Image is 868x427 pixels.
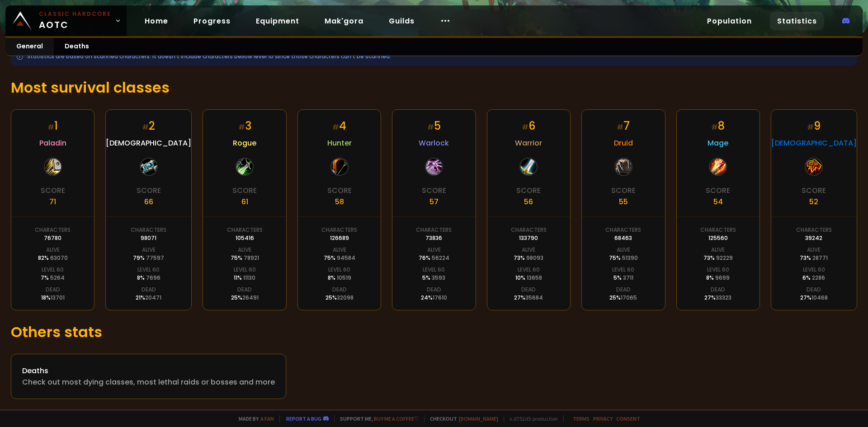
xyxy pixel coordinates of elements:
div: Alive [807,246,821,254]
a: Mak'gora [317,12,371,30]
div: 61 [241,196,248,207]
div: 58 [335,196,344,207]
span: [DEMOGRAPHIC_DATA] [771,137,857,149]
div: Score [327,185,352,196]
div: Level 60 [707,266,729,274]
span: Rogue [233,137,256,149]
h1: Others stats [11,321,857,343]
div: Score [232,185,257,196]
div: 7 [617,118,630,134]
span: 3711 [623,274,633,282]
div: 5 % [422,274,445,282]
span: Support me, [334,415,419,422]
div: 52 [809,196,818,207]
div: Level 60 [328,266,350,274]
div: Characters [227,226,263,234]
span: 20471 [145,294,161,301]
div: Level 60 [423,266,445,274]
div: 24 % [421,294,447,302]
a: Population [700,12,759,30]
div: Check out most dying classes, most lethal raids or bosses and more [22,376,275,388]
div: Alive [142,246,156,254]
div: 55 [619,196,628,207]
span: 17610 [433,294,447,301]
a: Equipment [249,12,307,30]
div: Level 60 [612,266,634,274]
small: # [807,122,814,132]
div: 39242 [805,234,822,242]
div: 3 [238,118,251,134]
span: 13658 [527,274,542,282]
div: 125560 [708,234,728,242]
div: Dead [616,286,631,294]
div: 73 % [514,254,543,262]
div: 10 % [515,274,542,282]
span: Hunter [327,137,352,149]
small: # [142,122,149,132]
span: [DEMOGRAPHIC_DATA] [106,137,191,149]
div: Characters [35,226,71,234]
span: 98093 [526,254,543,262]
small: Classic Hardcore [39,10,111,18]
div: 8 % [328,274,351,282]
span: Druid [614,137,633,149]
span: 2286 [812,274,825,282]
small: # [522,122,528,132]
div: Alive [711,246,725,254]
span: 77597 [146,254,164,262]
span: 13701 [51,294,65,301]
a: DeathsCheck out most dying classes, most lethal raids or bosses and more [11,354,286,399]
span: Mage [708,137,728,149]
div: Characters [605,226,641,234]
div: Level 60 [803,266,825,274]
div: Score [137,185,161,196]
span: 9699 [715,274,730,282]
div: 133790 [519,234,538,242]
small: # [617,122,623,132]
div: Characters [131,226,166,234]
div: 21 % [136,294,161,302]
div: Alive [46,246,60,254]
div: Characters [511,226,547,234]
span: 17065 [621,294,637,301]
span: 33323 [716,294,731,301]
div: 57 [429,196,439,207]
div: 25 % [609,294,637,302]
span: Paladin [39,137,66,149]
span: 35684 [525,294,543,301]
small: # [427,122,434,132]
span: Warlock [419,137,449,149]
span: 10519 [337,274,351,282]
div: 75 % [231,254,259,262]
div: Characters [416,226,452,234]
div: 2 [142,118,155,134]
span: 63070 [50,254,68,262]
a: Classic HardcoreAOTC [5,5,127,36]
div: 54 [713,196,723,207]
h1: Most survival classes [11,77,857,99]
span: 32098 [337,294,354,301]
div: 8 [711,118,725,134]
div: 8 % [137,274,160,282]
span: AOTC [39,10,111,32]
span: 5264 [50,274,65,282]
div: Level 60 [234,266,256,274]
div: Score [422,185,446,196]
div: 76780 [44,234,61,242]
div: 68463 [614,234,632,242]
span: 28771 [812,254,828,262]
div: 27 % [800,294,828,302]
span: 78921 [244,254,259,262]
span: 51390 [622,254,638,262]
div: 98071 [141,234,156,242]
span: 10468 [811,294,828,301]
div: 82 % [38,254,68,262]
div: Dead [427,286,441,294]
span: 11130 [243,274,255,282]
small: # [332,122,339,132]
div: Alive [522,246,535,254]
div: 6 [522,118,535,134]
div: Score [611,185,636,196]
div: Statistics are based on scanned characters. It doesn't include characters bellow level 10 since t... [11,47,857,66]
div: Dead [237,286,252,294]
